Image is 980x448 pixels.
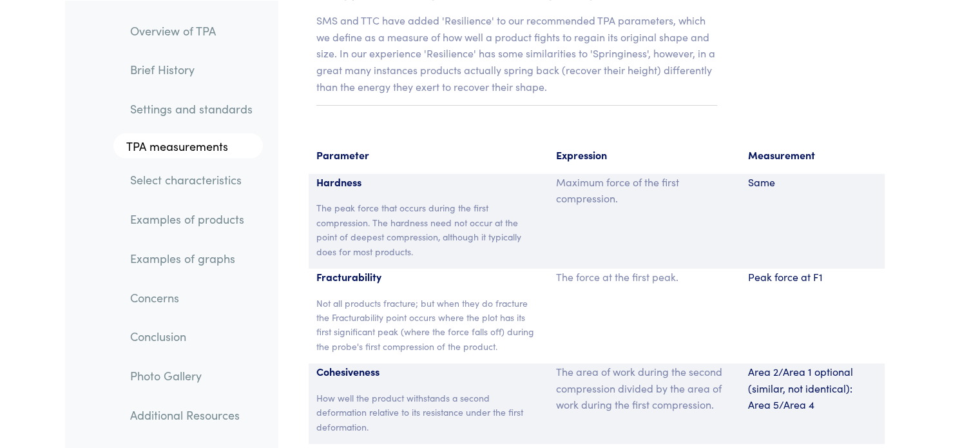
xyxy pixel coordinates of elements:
a: Settings and standards [120,93,263,123]
p: The area of work during the second compression divided by the area of work during the first compr... [556,364,733,413]
a: Examples of products [120,204,263,234]
p: Area 2/Area 1 optional (similar, not identical): Area 5/Area 4 [748,364,877,413]
p: How well the product withstands a second deformation relative to its resistance under the first d... [316,391,541,434]
p: Same [748,174,877,191]
p: Cohesiveness [316,364,541,380]
p: Fracturability [316,269,541,286]
a: Additional Resources [120,400,263,429]
p: Peak force at F1 [748,269,877,286]
a: TPA measurements [113,133,263,159]
a: Select characteristics [120,165,263,195]
a: Examples of graphs [120,243,263,273]
a: Photo Gallery [120,360,263,390]
p: Measurement [748,147,877,164]
p: SMS and TTC have added 'Resilience' to our recommended TPA parameters, which we define as a measu... [316,12,718,95]
p: Parameter [316,147,541,164]
a: Concerns [120,282,263,312]
p: The force at the first peak. [556,269,733,286]
a: Conclusion [120,322,263,351]
p: Hardness [316,174,541,191]
a: Brief History [120,55,263,84]
p: Maximum force of the first compression. [556,174,733,207]
a: Overview of TPA [120,15,263,45]
p: Not all products fracture; but when they do fracture the Fracturability point occurs where the pl... [316,296,541,354]
p: The peak force that occurs during the first compression. The hardness need not occur at the point... [316,200,541,258]
p: Expression [556,147,733,164]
